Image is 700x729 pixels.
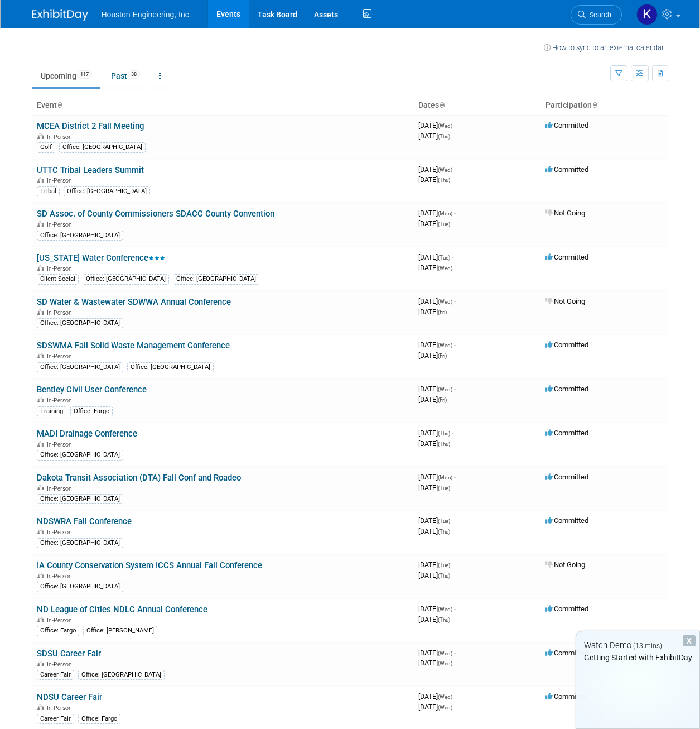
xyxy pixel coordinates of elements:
[37,406,66,416] div: Training
[47,617,75,624] span: In-Person
[438,255,450,261] span: (Tue)
[438,177,450,183] span: (Thu)
[438,704,452,711] span: (Wed)
[128,70,140,79] span: 38
[37,385,147,395] a: Bentley Civil User Conference
[414,96,541,115] th: Dates
[47,441,75,448] span: In-Person
[47,529,75,536] span: In-Person
[37,340,230,351] a: SDSWMA Fall Solid Waste Management Conference
[454,297,456,305] span: -
[37,318,123,328] div: Office: [GEOGRAPHIC_DATA]
[438,573,450,579] span: (Thu)
[37,177,44,183] img: In-Person Event
[37,253,165,263] a: [US_STATE] Water Conference
[454,121,456,130] span: -
[37,573,44,578] img: In-Person Event
[576,652,699,663] div: Getting Started with ExhibitDay
[47,661,75,668] span: In-Person
[592,100,597,109] a: Sort by Participation Type
[418,571,450,579] span: [DATE]
[438,210,452,217] span: (Mon)
[418,516,453,525] span: [DATE]
[545,692,588,701] span: Committed
[37,626,79,636] div: Office: Fargo
[102,10,191,19] span: Houston Engineering, Inc.
[439,100,445,109] a: Sort by Start Date
[438,694,452,700] span: (Wed)
[37,704,44,710] img: In-Person Event
[418,219,450,228] span: [DATE]
[683,635,696,646] div: Dismiss
[37,670,74,680] div: Career Fair
[47,573,75,580] span: In-Person
[47,353,75,360] span: In-Person
[47,221,75,228] span: In-Person
[37,133,44,139] img: In-Person Event
[545,209,585,217] span: Not Going
[545,340,588,349] span: Committed
[70,406,113,416] div: Office: Fargo
[47,485,75,492] span: In-Person
[438,221,450,227] span: (Tue)
[37,429,137,439] a: MADI Drainage Conference
[47,309,75,316] span: In-Person
[37,516,132,526] a: NDSWRA Fall Conference
[37,649,101,659] a: SDSU Career Fair
[32,96,414,115] th: Event
[418,209,456,217] span: [DATE]
[454,649,456,657] span: -
[37,297,231,307] a: SD Water & Wastewater SDWWA Annual Conference
[418,263,452,272] span: [DATE]
[438,430,450,437] span: (Thu)
[438,660,452,666] span: (Wed)
[545,121,588,130] span: Committed
[545,516,588,525] span: Committed
[47,704,75,712] span: In-Person
[37,362,123,372] div: Office: [GEOGRAPHIC_DATA]
[438,123,452,129] span: (Wed)
[37,582,123,592] div: Office: [GEOGRAPHIC_DATA]
[418,692,456,701] span: [DATE]
[545,429,588,437] span: Committed
[571,5,622,25] a: Search
[57,100,62,109] a: Sort by Event Name
[37,661,44,666] img: In-Person Event
[541,96,668,115] th: Participation
[438,617,450,623] span: (Thu)
[418,165,456,174] span: [DATE]
[418,308,447,316] span: [DATE]
[173,274,259,284] div: Office: [GEOGRAPHIC_DATA]
[438,474,452,481] span: (Mon)
[545,605,588,613] span: Committed
[37,274,79,284] div: Client Social
[418,659,452,667] span: [DATE]
[438,299,452,305] span: (Wed)
[438,529,450,535] span: (Thu)
[576,640,699,651] div: Watch Demo
[78,670,165,680] div: Office: [GEOGRAPHIC_DATA]
[438,167,452,173] span: (Wed)
[418,132,450,140] span: [DATE]
[454,605,456,613] span: -
[454,473,456,481] span: -
[37,121,144,131] a: MCEA District 2 Fall Meeting
[37,265,44,271] img: In-Person Event
[32,9,88,21] img: ExhibitDay
[37,309,44,315] img: In-Person Event
[418,351,447,359] span: [DATE]
[37,714,74,724] div: Career Fair
[418,615,450,624] span: [DATE]
[545,253,588,261] span: Committed
[438,265,452,271] span: (Wed)
[59,142,146,152] div: Office: [GEOGRAPHIC_DATA]
[438,441,450,447] span: (Thu)
[633,642,662,650] span: (13 mins)
[37,397,44,402] img: In-Person Event
[418,429,453,437] span: [DATE]
[454,209,456,217] span: -
[545,473,588,481] span: Committed
[37,485,44,491] img: In-Person Event
[452,560,453,569] span: -
[47,397,75,404] span: In-Person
